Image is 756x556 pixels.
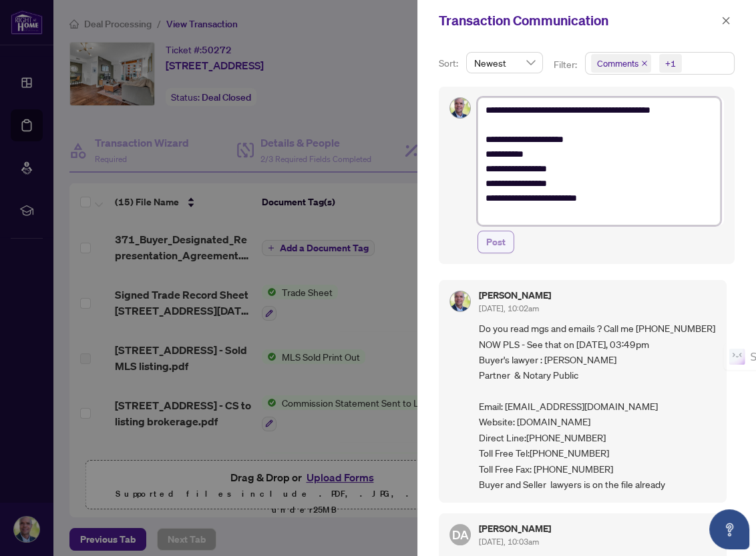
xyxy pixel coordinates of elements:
[439,56,461,71] p: Sort:
[479,303,539,313] span: [DATE], 10:02am
[641,60,648,67] span: close
[474,53,535,73] span: Newest
[597,57,638,70] span: Comments
[486,231,506,253] span: Post
[479,291,551,300] h5: [PERSON_NAME]
[439,11,717,31] div: Transaction Communication
[478,231,514,253] button: Post
[709,509,749,549] button: Open asap
[479,321,716,492] span: Do you read mgs and emails ? Call me [PHONE_NUMBER] NOW PLS - See that on [DATE], 03:49pm Buyer's...
[665,57,676,70] div: +1
[452,525,469,544] span: DA
[721,16,731,25] span: close
[450,291,470,311] img: Profile Icon
[479,524,551,533] h5: [PERSON_NAME]
[591,54,651,73] span: Comments
[554,57,579,72] p: Filter:
[479,537,539,547] span: [DATE], 10:03am
[450,98,470,118] img: Profile Icon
